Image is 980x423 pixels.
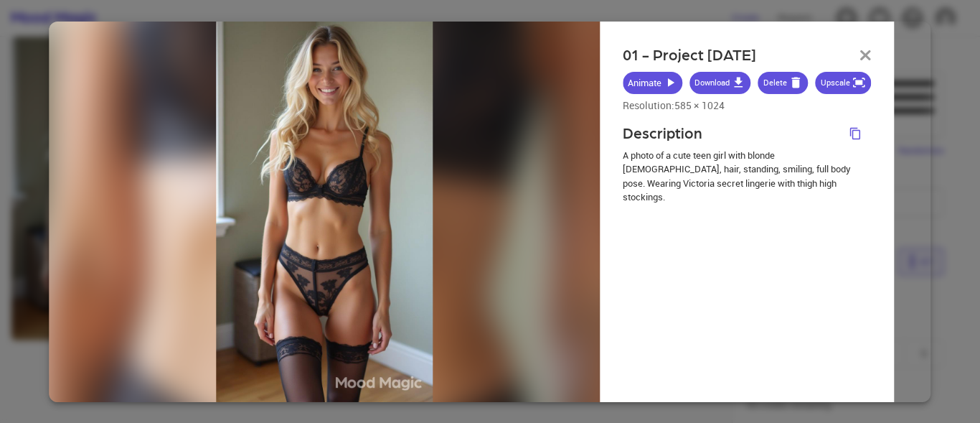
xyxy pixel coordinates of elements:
[623,98,871,113] p: Resolution: 585 × 1024
[623,46,756,64] h2: 01 - Project [DATE]
[758,72,808,94] button: Delete
[623,124,702,142] h2: Description
[623,72,682,94] button: Animate
[847,124,871,143] button: Copy description
[689,72,750,94] button: Download
[623,149,871,205] p: A photo of a cute teen girl with blonde [DEMOGRAPHIC_DATA], hair, standing, smiling, full body po...
[859,50,871,60] img: Close modal icon button
[216,21,433,401] img: 0a8bd6c5-83a1-4cb8-945c-d2d37eab3d8e.jpg
[816,72,872,94] button: Upscale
